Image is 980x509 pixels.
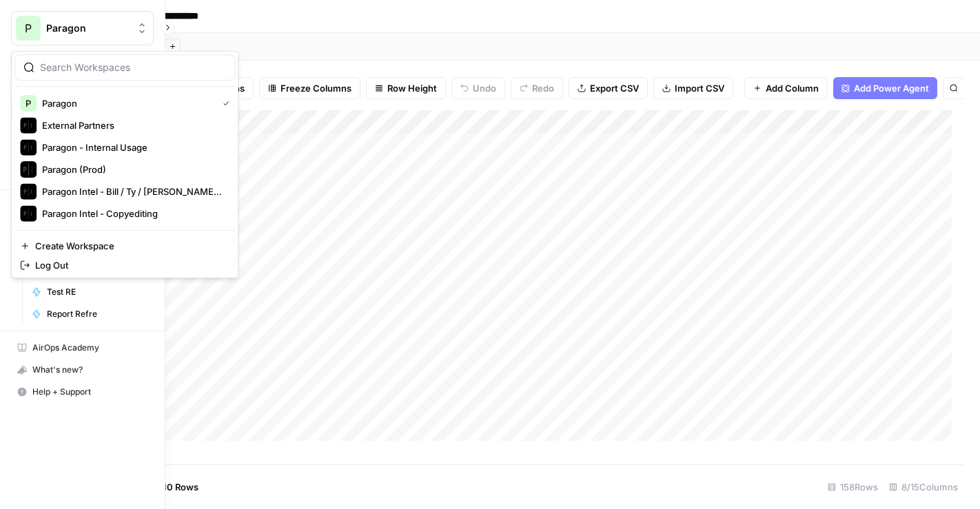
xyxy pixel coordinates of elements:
img: Paragon (Prod) Logo [20,161,37,178]
button: Redo [511,77,563,99]
span: Add Power Agent [854,81,929,95]
span: Import CSV [675,81,724,95]
img: Paragon - Internal Usage Logo [20,139,37,156]
span: Paragon - Internal Usage [42,141,224,154]
span: Redo [532,81,554,95]
button: Freeze Columns [259,77,360,99]
span: Export CSV [590,81,639,95]
span: Paragon Intel - Bill / Ty / [PERSON_NAME] R&D [42,185,224,198]
button: Export CSV [569,77,648,99]
div: 158 Rows [822,476,884,498]
span: Add 10 Rows [143,480,198,494]
span: Paragon [42,96,212,110]
span: External Partners [42,118,224,132]
img: Paragon Intel - Bill / Ty / Colby R&D Logo [20,183,37,200]
span: AirOps Academy [32,342,147,354]
div: 8/15 Columns [884,476,963,498]
input: Search Workspaces [40,61,226,74]
span: Help + Support [32,386,147,398]
button: Add Column [744,77,828,99]
img: Paragon Intel - Copyediting Logo [20,205,37,222]
a: Create Workspace [14,236,235,256]
button: Import CSV [653,77,733,99]
button: Row Height [366,77,446,99]
button: What's new? [11,359,154,381]
img: External Partners Logo [20,117,37,134]
span: P [25,20,32,37]
button: Help + Support [11,381,154,403]
span: Undo [473,81,496,95]
span: Freeze Columns [280,81,351,95]
span: Add Column [766,81,819,95]
a: Test RE [25,281,154,303]
span: P [25,96,31,110]
span: Log Out [35,258,224,272]
span: Create Workspace [35,239,224,253]
span: Paragon (Prod) [42,163,224,176]
span: Row Height [387,81,437,95]
a: Log Out [14,256,235,275]
a: AirOps Academy [11,337,154,359]
div: What's new? [12,360,153,380]
div: Workspace: Paragon [11,51,238,278]
button: Undo [451,77,505,99]
span: Paragon Intel - Copyediting [42,207,224,220]
span: Paragon [46,21,130,35]
span: Test RE [47,286,147,298]
button: Workspace: Paragon [11,11,154,45]
button: Add Power Agent [833,77,937,99]
a: Report Refre [25,303,154,325]
span: Report Refre [47,308,147,320]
